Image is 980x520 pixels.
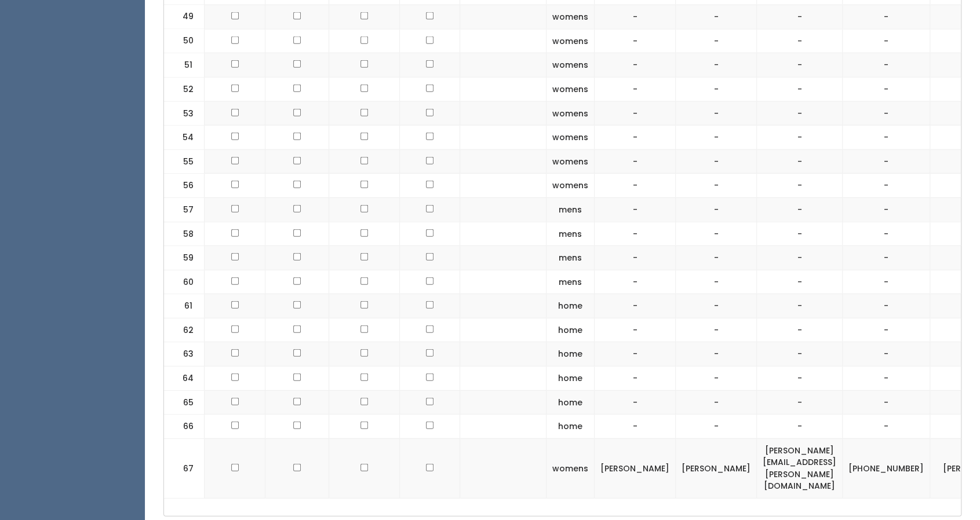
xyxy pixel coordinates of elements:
td: womens [547,126,595,150]
td: - [676,318,757,342]
td: - [757,390,843,415]
td: - [843,270,930,294]
td: - [843,5,930,30]
td: - [676,390,757,415]
td: - [843,149,930,174]
td: 61 [164,294,205,318]
td: 55 [164,149,205,174]
td: - [676,197,757,222]
td: - [595,126,676,150]
td: - [595,318,676,342]
td: home [547,415,595,439]
td: 59 [164,246,205,270]
td: - [595,222,676,246]
td: - [757,415,843,439]
td: - [757,53,843,78]
td: - [676,366,757,390]
td: - [843,78,930,102]
td: - [676,29,757,53]
td: - [676,246,757,270]
td: 60 [164,270,205,294]
td: - [595,366,676,390]
td: 53 [164,101,205,126]
td: womens [547,5,595,30]
td: [PERSON_NAME] [595,438,676,498]
td: 56 [164,174,205,198]
td: womens [547,53,595,78]
td: - [676,53,757,78]
td: 65 [164,390,205,415]
td: - [676,5,757,30]
td: womens [547,438,595,498]
td: - [843,53,930,78]
td: womens [547,29,595,53]
td: - [676,101,757,126]
td: - [595,294,676,318]
td: [PHONE_NUMBER] [843,438,930,498]
td: - [843,101,930,126]
td: 50 [164,29,205,53]
td: - [595,270,676,294]
td: - [757,318,843,342]
td: womens [547,174,595,198]
td: - [757,366,843,390]
td: - [676,270,757,294]
td: - [676,174,757,198]
td: - [757,222,843,246]
td: home [547,294,595,318]
td: womens [547,149,595,174]
td: - [595,149,676,174]
td: mens [547,222,595,246]
td: - [595,29,676,53]
td: - [843,318,930,342]
td: - [595,246,676,270]
td: - [843,197,930,222]
td: - [676,78,757,102]
td: - [757,29,843,53]
td: - [843,222,930,246]
td: - [757,270,843,294]
td: mens [547,197,595,222]
td: - [757,246,843,270]
td: - [843,246,930,270]
td: 57 [164,197,205,222]
td: - [595,53,676,78]
td: - [676,342,757,367]
td: - [676,149,757,174]
td: - [843,390,930,415]
td: - [595,174,676,198]
td: - [757,342,843,367]
td: - [843,366,930,390]
td: 49 [164,5,205,30]
td: - [843,342,930,367]
td: - [843,126,930,150]
td: - [757,294,843,318]
td: - [843,174,930,198]
td: mens [547,270,595,294]
td: - [757,101,843,126]
td: - [843,294,930,318]
td: home [547,366,595,390]
td: - [757,197,843,222]
td: [PERSON_NAME] [676,438,757,498]
td: - [757,78,843,102]
td: - [595,342,676,367]
td: - [757,174,843,198]
td: [PERSON_NAME][EMAIL_ADDRESS][PERSON_NAME][DOMAIN_NAME] [757,438,843,498]
td: - [757,149,843,174]
td: - [676,126,757,150]
td: womens [547,78,595,102]
td: - [595,101,676,126]
td: 52 [164,78,205,102]
td: 51 [164,53,205,78]
td: 64 [164,366,205,390]
td: 63 [164,342,205,367]
td: - [595,5,676,30]
td: home [547,318,595,342]
td: - [843,29,930,53]
td: - [843,415,930,439]
td: womens [547,101,595,126]
td: - [757,126,843,150]
td: - [676,294,757,318]
td: - [676,222,757,246]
